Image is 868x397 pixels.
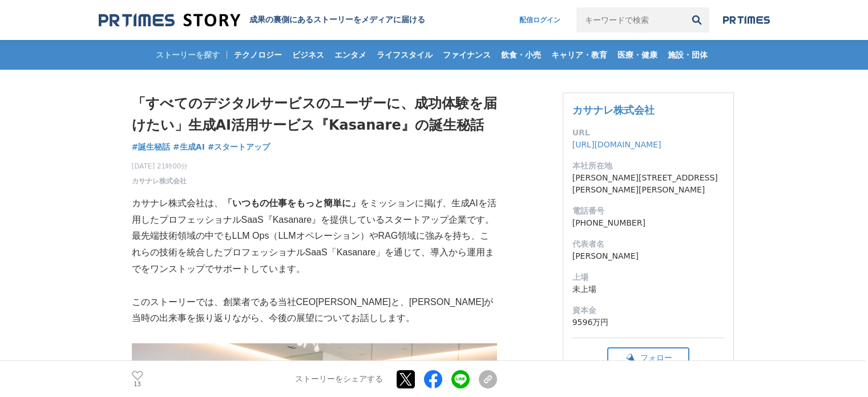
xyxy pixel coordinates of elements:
[330,40,371,70] a: エンタメ
[229,40,286,70] a: テクノロジー
[572,250,724,262] dd: [PERSON_NAME]
[132,93,497,137] h1: 「すべてのデジタルサービスのユーザーに、成功体験を届けたい」生成AI活用サービス『Kasanare』の誕生秘話
[229,50,286,60] span: テクノロジー
[572,160,724,172] dt: 本社所在地
[572,283,724,295] dd: 未上場
[576,7,684,33] input: キーワードで検索
[288,40,329,70] a: ビジネス
[208,142,271,152] span: #スタートアップ
[372,40,437,70] a: ライフスタイル
[572,271,724,283] dt: 上場
[99,13,425,28] a: 成果の裏側にあるストーリーをメディアに届ける 成果の裏側にあるストーリーをメディアに届ける
[438,50,495,60] span: ファイナンス
[132,382,143,387] p: 13
[132,176,187,186] a: カサナレ株式会社
[249,15,425,25] h2: 成果の裏側にあるストーリーをメディアに届ける
[572,316,724,328] dd: 9596万円
[663,40,712,70] a: 施設・団体
[223,198,360,208] strong: 「いつもの仕事をもっと簡単に」
[132,294,497,327] p: このストーリーでは、創業者である当社CEO[PERSON_NAME]と、[PERSON_NAME]が当時の出来事を振り返りながら、今後の展望についてお話しします。
[613,40,662,70] a: 医療・健康
[547,40,612,70] a: キャリア・教育
[295,374,383,384] p: ストーリーをシェアする
[572,217,724,229] dd: [PHONE_NUMBER]
[547,50,612,60] span: キャリア・教育
[572,172,724,196] dd: [PERSON_NAME][STREET_ADDRESS][PERSON_NAME][PERSON_NAME]
[173,141,205,153] a: #生成AI
[496,40,546,70] a: 飲食・小売
[132,141,171,153] a: #誕生秘話
[508,7,572,33] a: 配信ログイン
[132,142,171,152] span: #誕生秘話
[288,50,329,60] span: ビジネス
[132,161,188,171] span: [DATE] 21時00分
[572,238,724,250] dt: 代表者名
[372,50,437,60] span: ライフスタイル
[572,127,724,139] dt: URL
[572,104,655,116] a: カサナレ株式会社
[438,40,495,70] a: ファイナンス
[723,15,770,25] img: prtimes
[132,195,497,278] p: カサナレ株式会社は、 をミッションに掲げ、生成AIを活用したプロフェッショナルSaaS『Kasanare』を提供しているスタートアップ企業です。最先端技術領域の中でもLLM Ops（LLMオペレ...
[208,141,271,153] a: #スタートアップ
[613,50,662,60] span: 医療・健康
[496,50,546,60] span: 飲食・小売
[330,50,371,60] span: エンタメ
[572,205,724,217] dt: 電話番号
[607,347,689,368] button: フォロー
[684,7,709,33] button: 検索
[572,304,724,316] dt: 資本金
[572,140,661,149] a: [URL][DOMAIN_NAME]
[663,50,712,60] span: 施設・団体
[173,142,205,152] span: #生成AI
[99,13,240,28] img: 成果の裏側にあるストーリーをメディアに届ける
